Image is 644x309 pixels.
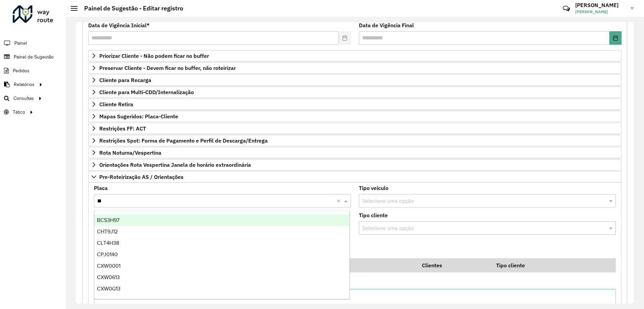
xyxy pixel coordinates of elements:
span: CHT9J12 [97,229,118,234]
a: Priorizar Cliente - Não podem ficar no buffer [88,50,622,62]
h3: [PERSON_NAME] [575,2,626,8]
span: Preservar Cliente - Devem ficar no buffer, não roteirizar [99,65,236,71]
label: Data de Vigência Inicial [88,21,150,29]
label: Tipo veículo [359,184,388,192]
span: Painel [14,40,27,47]
span: BCS3H97 [97,217,119,223]
h2: Painel de Sugestão - Editar registro [77,5,183,12]
a: Mapas Sugeridos: Placa-Cliente [88,111,622,122]
span: Tático [13,109,25,116]
span: Painel de Sugestão [14,53,54,61]
a: Cliente para Recarga [88,74,622,86]
span: Relatórios [14,81,35,88]
span: Priorizar Cliente - Não podem ficar no buffer [99,53,209,59]
span: Pedidos [13,67,30,74]
span: Cliente para Recarga [99,77,151,83]
span: Orientações Rota Vespertina Janela de horário extraordinária [99,162,251,167]
span: CXW0613 [97,274,120,280]
span: CLT4H38 [97,240,119,246]
span: Cliente para Multi-CDD/Internalização [99,89,194,95]
span: Restrições FF: ACT [99,126,146,131]
span: Cliente Retira [99,102,133,107]
a: Restrições FF: ACT [88,123,622,134]
a: Orientações Rota Vespertina Janela de horário extraordinária [88,159,622,170]
span: CXW0G13 [97,286,120,292]
span: Clear all [337,197,342,205]
span: Restrições Spot: Forma de Pagamento e Perfil de Descarga/Entrega [99,138,268,143]
a: Rota Noturna/Vespertina [88,147,622,158]
span: CPJ0140 [97,252,118,257]
span: CXW0001 [97,263,120,269]
a: Preservar Cliente - Devem ficar no buffer, não roteirizar [88,62,622,74]
button: Choose Date [609,31,622,45]
label: Data de Vigência Final [359,21,414,29]
th: Clientes [417,258,491,272]
a: Pre-Roteirização AS / Orientações [88,171,622,183]
span: Consultas [13,95,34,102]
ng-dropdown-panel: Options list [94,211,350,299]
th: Tipo cliente [491,258,587,272]
span: Rota Noturna/Vespertina [99,150,161,155]
span: Pre-Roteirização AS / Orientações [99,174,183,180]
label: Placa [94,184,108,192]
span: [PERSON_NAME] [575,9,626,15]
span: Mapas Sugeridos: Placa-Cliente [99,114,178,119]
a: Cliente para Multi-CDD/Internalização [88,86,622,98]
a: Restrições Spot: Forma de Pagamento e Perfil de Descarga/Entrega [88,135,622,146]
a: Cliente Retira [88,99,622,110]
label: Tipo cliente [359,211,388,219]
a: Contato Rápido [559,1,574,16]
